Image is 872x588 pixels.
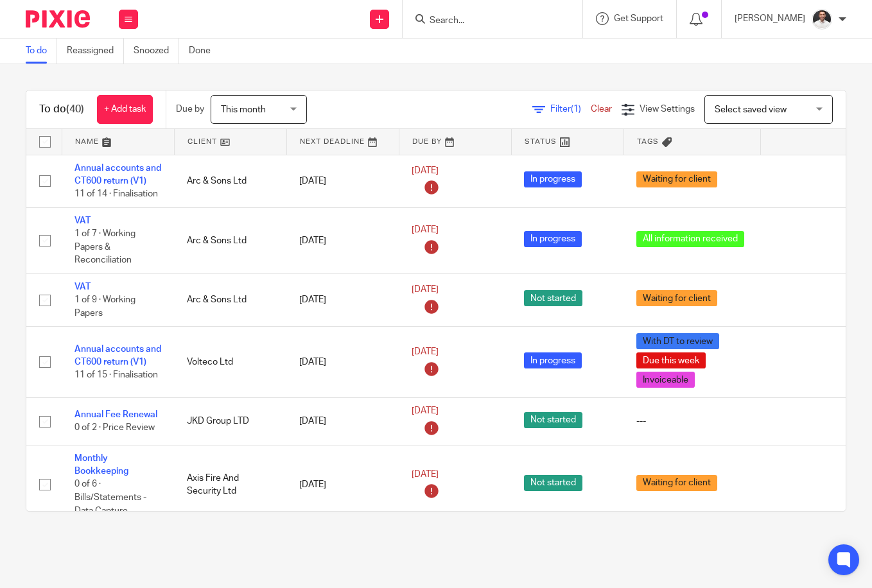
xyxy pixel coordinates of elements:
span: [DATE] [412,226,439,235]
div: --- [636,415,747,428]
a: Annual accounts and CT600 return (V1) [74,345,161,367]
p: [PERSON_NAME] [735,12,805,25]
span: [DATE] [412,406,439,415]
span: Select saved view [715,105,787,114]
td: Volteco Ltd [174,327,286,398]
span: Not started [524,290,582,306]
a: VAT [74,216,91,225]
span: (1) [571,105,581,114]
td: Arc & Sons Ltd [174,273,286,326]
a: VAT [74,282,91,291]
a: Snoozed [134,39,179,64]
img: dom%20slack.jpg [812,9,832,30]
span: With DT to review [636,333,719,349]
td: JKD Group LTD [174,398,286,445]
span: 11 of 14 · Finalisation [74,189,158,198]
span: Tags [637,138,659,145]
td: [DATE] [286,155,399,207]
a: Reassigned [67,39,124,64]
span: [DATE] [412,285,439,294]
h1: To do [39,103,84,116]
span: Waiting for client [636,290,717,306]
td: [DATE] [286,327,399,398]
td: [DATE] [286,273,399,326]
span: (40) [66,104,84,114]
span: 11 of 15 · Finalisation [74,371,158,380]
span: In progress [524,352,582,368]
span: 0 of 2 · Price Review [74,424,155,433]
span: Not started [524,412,582,428]
span: 1 of 9 · Working Papers [74,295,135,318]
a: Monthly Bookkeeping [74,454,128,476]
img: Pixie [26,10,90,28]
span: 1 of 7 · Working Papers & Reconciliation [74,229,135,264]
a: To do [26,39,57,64]
a: + Add task [97,95,153,124]
a: Clear [591,105,612,114]
span: [DATE] [412,347,439,356]
span: Due this week [636,352,706,368]
td: Arc & Sons Ltd [174,155,286,207]
span: Not started [524,475,582,491]
p: Due by [176,103,204,116]
td: Axis Fire And Security Ltd [174,445,286,524]
td: Arc & Sons Ltd [174,207,286,273]
span: Waiting for client [636,475,717,491]
span: In progress [524,171,582,187]
span: Invoiceable [636,372,695,388]
span: Filter [550,105,591,114]
span: Get Support [614,14,663,23]
a: Done [189,39,220,64]
span: 0 of 6 · Bills/Statements - Data Capture [74,480,146,515]
td: [DATE] [286,398,399,445]
span: [DATE] [412,470,439,479]
span: All information received [636,231,744,247]
td: [DATE] [286,207,399,273]
span: Waiting for client [636,171,717,187]
span: [DATE] [412,166,439,175]
span: This month [221,105,266,114]
a: Annual accounts and CT600 return (V1) [74,164,161,186]
span: In progress [524,231,582,247]
input: Search [428,15,544,27]
td: [DATE] [286,445,399,524]
span: View Settings [640,105,695,114]
a: Annual Fee Renewal [74,410,157,419]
